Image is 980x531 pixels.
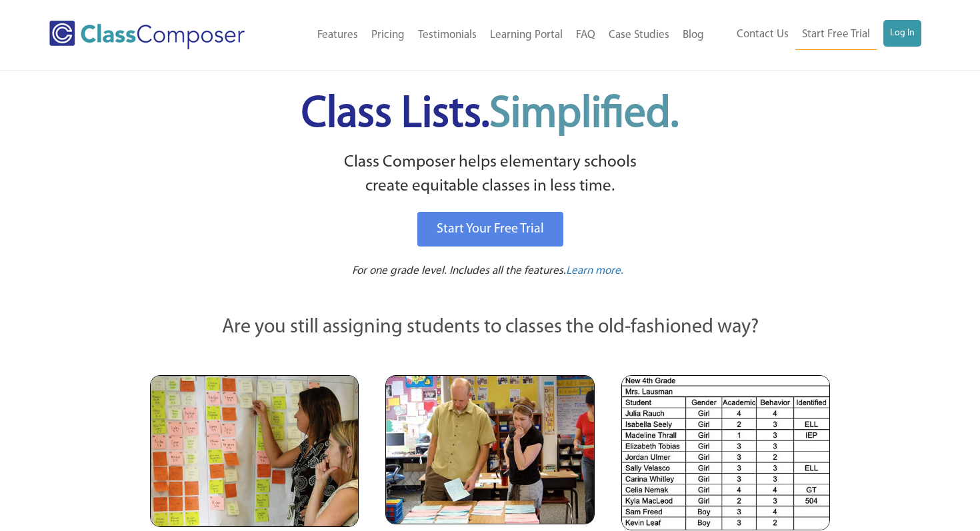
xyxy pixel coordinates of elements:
[602,21,676,50] a: Case Studies
[566,263,623,280] a: Learn more.
[148,151,832,199] p: Class Composer helps elementary schools create equitable classes in less time.
[795,20,877,50] a: Start Free Trial
[489,93,679,137] span: Simplified.
[411,21,483,50] a: Testimonials
[711,20,921,50] nav: Header Menu
[676,21,711,50] a: Blog
[730,20,795,49] a: Contact Us
[150,375,359,527] img: Teachers Looking at Sticky Notes
[365,21,411,50] a: Pricing
[301,93,679,137] span: Class Lists.
[385,375,594,524] img: Blue and Pink Paper Cards
[279,21,711,50] nav: Header Menu
[569,21,602,50] a: FAQ
[417,212,563,247] a: Start Your Free Trial
[483,21,569,50] a: Learning Portal
[352,265,566,276] span: For one grade level. Includes all the features.
[49,21,245,49] img: Class Composer
[883,20,921,47] a: Log In
[566,265,623,276] span: Learn more.
[621,375,830,530] img: Spreadsheets
[437,223,544,236] span: Start Your Free Trial
[150,313,830,342] p: Are you still assigning students to classes the old-fashioned way?
[311,21,365,50] a: Features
